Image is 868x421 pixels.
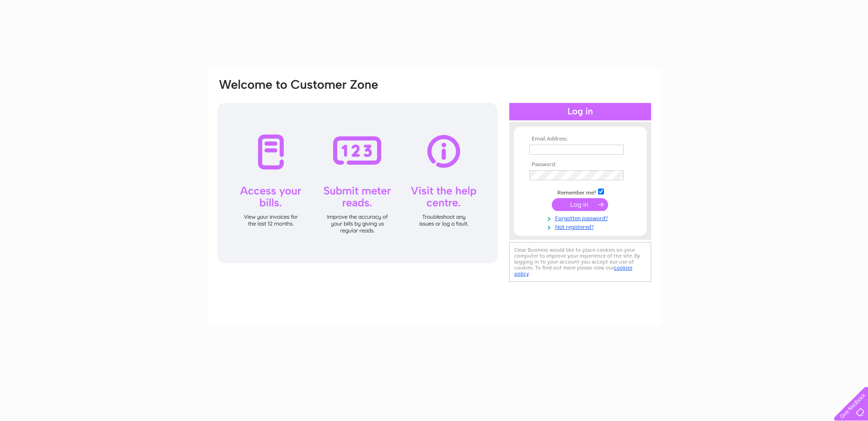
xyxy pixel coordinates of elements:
[552,198,608,211] input: Submit
[529,213,633,222] a: Forgotten password?
[509,242,651,282] div: Clear Business would like to place cookies on your computer to improve your experience of the sit...
[527,136,633,142] th: Email Address:
[514,264,632,277] a: cookies policy
[527,162,633,168] th: Password:
[527,187,633,196] td: Remember me?
[529,222,633,231] a: Not registered?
